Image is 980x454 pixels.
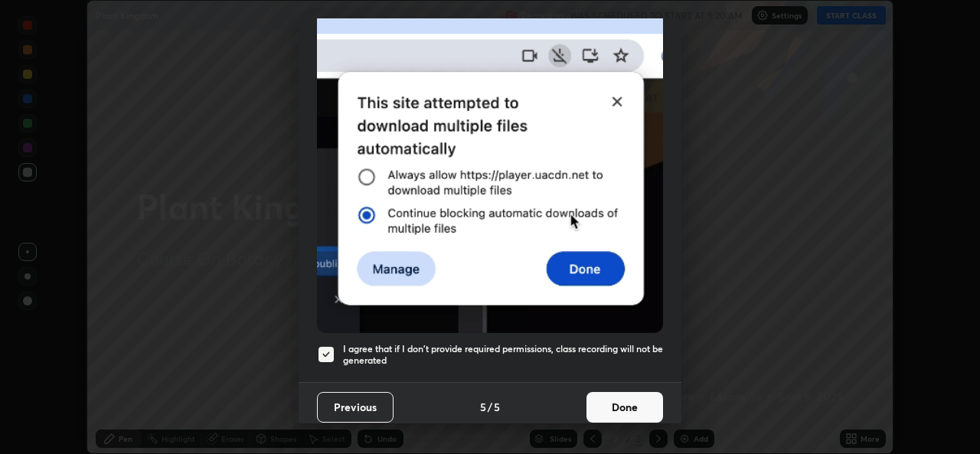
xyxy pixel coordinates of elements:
[343,343,663,367] h5: I agree that if I don't provide required permissions, class recording will not be generated
[494,399,500,415] h4: 5
[488,399,492,415] h4: /
[317,392,394,423] button: Previous
[480,399,486,415] h4: 5
[586,392,663,423] button: Done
